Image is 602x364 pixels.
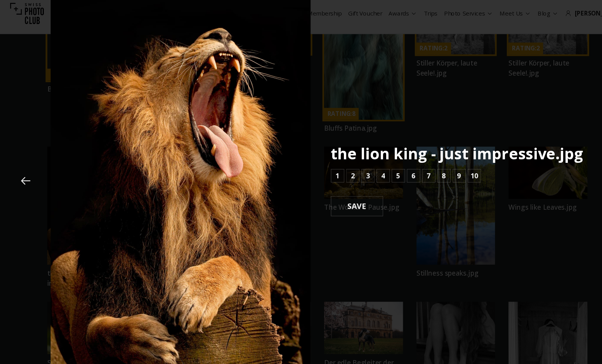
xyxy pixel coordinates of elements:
[436,171,449,183] button: 10
[408,171,421,183] button: 8
[413,173,416,182] b: 8
[427,173,430,182] b: 9
[422,171,435,183] button: 9
[329,173,332,182] b: 2
[371,173,374,182] b: 5
[352,171,365,183] button: 4
[338,171,351,183] button: 3
[311,171,323,183] button: 1
[439,173,446,182] b: 10
[53,3,292,361] img: the lion king - just impressive.jpg
[324,171,337,183] button: 2
[311,196,359,214] button: SAVE
[320,200,350,210] b: SAVE
[343,173,346,182] b: 3
[399,173,402,182] b: 7
[394,171,407,183] button: 7
[380,171,393,183] button: 6
[385,173,388,182] b: 6
[315,173,318,182] b: 1
[366,171,379,183] button: 5
[357,173,360,182] b: 4
[311,149,543,165] p: the lion king - just impressive.jpg
[576,338,594,356] iframe: Intercom live chat
[592,338,598,344] span: 4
